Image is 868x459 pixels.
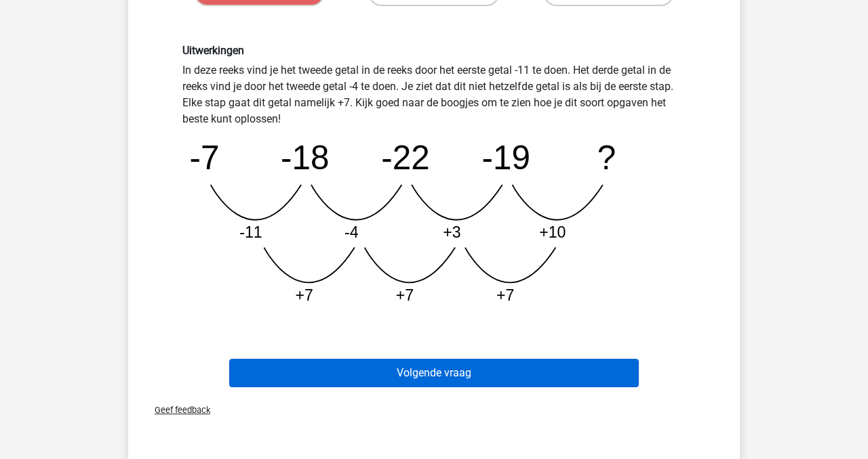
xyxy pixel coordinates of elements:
[497,286,515,304] tspan: +7
[540,223,566,241] tspan: +10
[281,139,329,176] tspan: -18
[172,44,696,315] div: In deze reeks vind je het tweede getal in de reeks door het eerste getal -11 te doen. Het derde g...
[396,286,414,304] tspan: +7
[189,139,219,176] tspan: -7
[182,44,686,57] h6: Uitwerkingen
[443,223,461,241] tspan: +3
[344,223,359,241] tspan: -4
[482,139,530,176] tspan: -19
[229,359,639,387] button: Volgende vraag
[296,286,313,304] tspan: +7
[597,139,616,176] tspan: ?
[382,139,430,176] tspan: -22
[144,405,210,415] span: Geef feedback
[239,223,262,241] tspan: -11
